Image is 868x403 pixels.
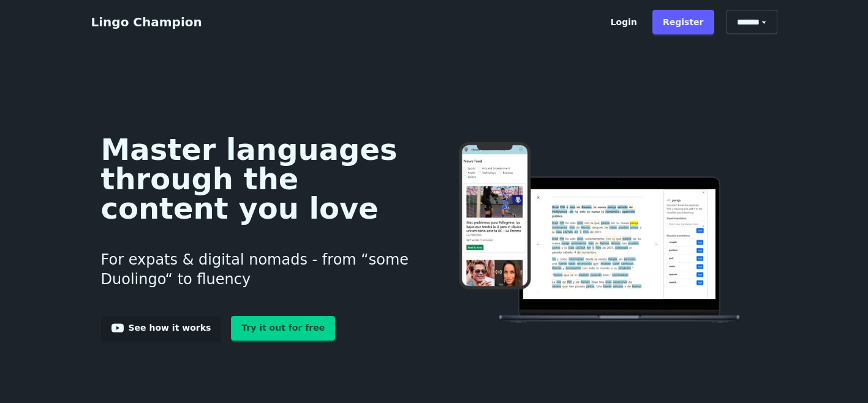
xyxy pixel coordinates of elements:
a: Register [652,10,714,34]
a: Try it out for free [231,316,335,341]
img: Learn languages online [434,142,767,325]
a: Lingo Champion [91,15,202,29]
a: Login [600,10,647,34]
h1: Master languages through the content you love [101,135,415,223]
a: See how it works [101,316,222,341]
h3: For expats & digital nomads - from “some Duolingo“ to fluency [101,235,415,304]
